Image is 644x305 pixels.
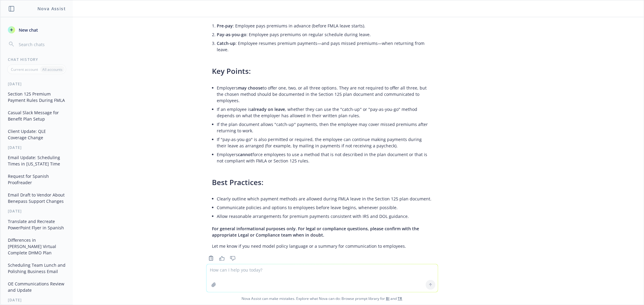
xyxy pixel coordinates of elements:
[386,296,390,301] a: BI
[37,5,66,12] h1: Nova Assist
[217,83,432,105] li: Employers to offer one, two, or all three options. They are not required to offer all three, but ...
[5,126,68,143] button: Client Update: QLE Coverage Change
[217,194,432,203] li: Clearly outline which payment methods are allowed during FMLA leave in the Section 125 plan docum...
[5,171,68,187] button: Request for Spanish Proofreader
[238,152,253,157] span: cannot
[217,150,432,165] li: Employers force employees to use a method that is not described in the plan document or that is n...
[217,39,432,54] li: : Employee resumes premium payments—and pays missed premiums—when returning from leave.
[217,203,432,212] li: Communicate policies and options to employees before leave begins, whenever possible.
[5,279,68,295] button: OE Communications Review and Update
[208,256,214,261] svg: Copy to clipboard
[217,105,432,120] li: If an employee is , whether they can use the "catch-up" or "pay-as-you-go" method depends on what...
[212,177,432,187] h3: Best Practices:
[5,152,68,169] button: Email Update: Scheduling Times in [US_STATE] Time
[217,30,432,39] li: : Employee pays premiums on regular schedule during leave.
[212,66,432,76] h3: Key Points:
[5,108,68,124] button: Casual Slack Message for Benefit Plan Setup
[398,296,402,301] a: TR
[5,24,68,35] button: New chat
[217,212,432,221] li: Allow reasonable arrangements for premium payments consistent with IRS and DOL guidance.
[252,106,285,112] span: already on leave
[217,32,247,37] span: Pay-as-you-go
[5,190,68,206] button: Email Draft to Vendor About Benepass Support Changes
[217,135,432,150] li: If "pay-as-you-go" is also permitted or required, the employee can continue making payments durin...
[5,89,68,105] button: Section 125 Premium Payment Rules During FMLA
[11,67,38,72] p: Current account
[3,292,641,305] span: Nova Assist can make mistakes. Explore what Nova can do: Browse prompt library for and
[217,23,233,29] span: Pre-pay
[1,81,73,86] div: [DATE]
[18,40,66,49] input: Search chats
[212,243,432,249] p: Let me know if you need model policy language or a summary for communication to employees.
[5,216,68,233] button: Translate and Recreate PowerPoint Flyer in Spanish
[217,40,236,46] span: Catch-up
[238,85,263,91] span: may choose
[1,209,73,214] div: [DATE]
[1,297,73,303] div: [DATE]
[18,27,38,33] span: New chat
[217,21,432,30] li: : Employee pays premiums in advance (before FMLA leave starts).
[1,57,73,62] div: Chat History
[217,120,432,135] li: If the plan document allows "catch-up" payments, then the employee may cover missed premiums afte...
[42,67,62,72] p: All accounts
[5,260,68,276] button: Scheduling Team Lunch and Polishing Business Email
[1,145,73,150] div: [DATE]
[212,226,419,238] span: For general informational purposes only. For legal or compliance questions, please confirm with t...
[228,254,238,263] button: Thumbs down
[5,235,68,258] button: Differences in [PERSON_NAME] Virtual Complete DHMO Plan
